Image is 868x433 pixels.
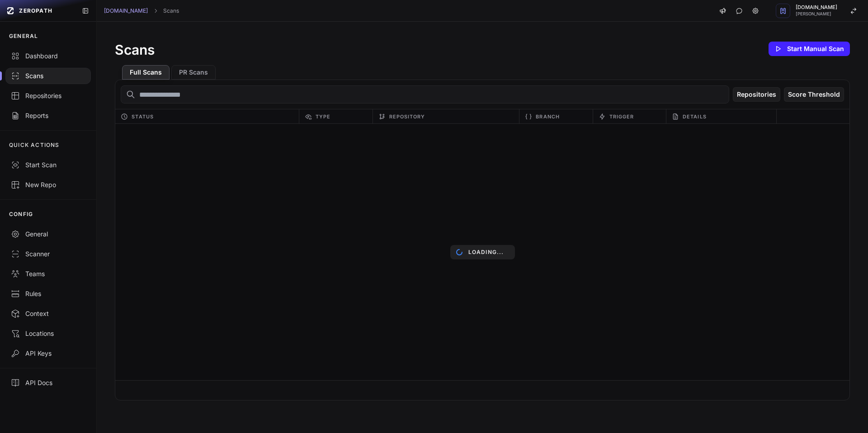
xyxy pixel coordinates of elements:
[4,4,75,18] a: ZEROPATH
[9,33,38,40] p: GENERAL
[11,91,85,100] div: Repositories
[796,12,837,16] span: [PERSON_NAME]
[11,289,85,298] div: Rules
[316,111,330,122] span: Type
[9,211,33,218] p: CONFIG
[796,5,837,10] span: [DOMAIN_NAME]
[104,7,148,14] a: [DOMAIN_NAME]
[11,160,85,169] div: Start Scan
[11,269,85,278] div: Teams
[784,87,844,102] button: Score Threshold
[19,7,52,14] span: ZEROPATH
[9,141,60,149] p: QUICK ACTIONS
[11,71,85,80] div: Scans
[11,180,85,189] div: New Repo
[104,7,179,14] nav: breadcrumb
[769,42,850,56] button: Start Manual Scan
[468,249,504,256] p: Loading...
[152,8,159,14] svg: chevron right,
[11,111,85,120] div: Reports
[609,111,634,122] span: Trigger
[11,52,85,61] div: Dashboard
[171,65,216,80] button: PR Scans
[11,349,85,358] div: API Keys
[389,111,425,122] span: Repository
[733,87,780,102] button: Repositories
[11,378,85,387] div: API Docs
[115,42,155,58] h1: Scans
[536,111,560,122] span: Branch
[122,65,170,80] button: Full Scans
[163,7,179,14] a: Scans
[11,230,85,239] div: General
[11,309,85,318] div: Context
[132,111,154,122] span: Status
[683,111,707,122] span: Details
[11,249,85,259] div: Scanner
[11,329,85,338] div: Locations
